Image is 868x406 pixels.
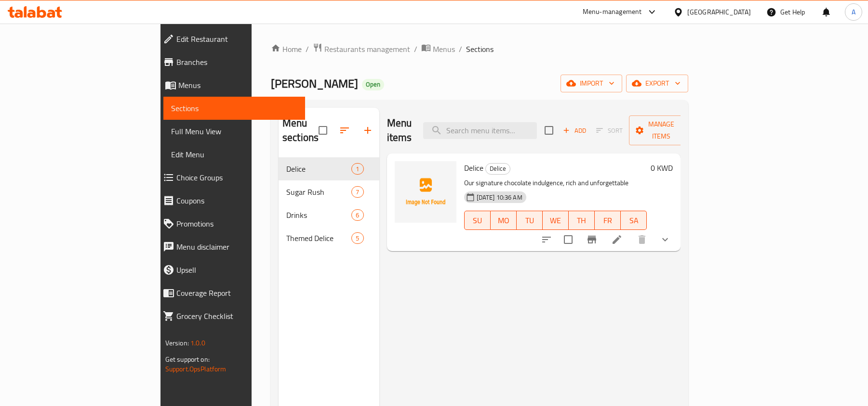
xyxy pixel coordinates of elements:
button: Add [559,123,590,138]
span: 5 [352,234,363,243]
a: Support.OpsPlatform [165,363,227,375]
a: Menus [155,74,306,97]
span: Get support on: [165,353,210,366]
span: [PERSON_NAME] [271,73,358,94]
a: Menu disclaimer [155,235,306,258]
img: Delice [395,161,456,223]
h2: Menu items [387,116,412,145]
li: / [306,43,309,55]
input: search [423,122,537,139]
span: Add [561,125,588,136]
li: / [459,43,462,55]
div: items [351,232,363,244]
span: Drinks [286,209,351,221]
span: Delice [464,161,483,175]
div: Menu-management [583,6,642,18]
span: Sort sections [333,119,356,142]
span: Edit Menu [171,149,298,160]
div: Open [362,79,384,90]
span: Select to update [558,229,578,250]
div: items [351,163,363,175]
span: Version: [165,337,189,349]
div: Sugar Rush [286,186,351,198]
span: SU [468,214,487,228]
div: Delice [485,163,510,175]
nav: breadcrumb [271,43,688,55]
span: Add item [559,123,590,138]
a: Menus [421,43,455,55]
a: Coupons [155,189,306,212]
span: Grocery Checklist [176,310,298,322]
a: Promotions [155,212,306,235]
span: FR [599,214,617,228]
span: Coupons [176,195,298,206]
button: SA [621,211,647,230]
span: Menus [178,79,298,91]
span: Delice [486,163,510,174]
span: Full Menu View [171,126,298,137]
span: Open [362,80,384,89]
div: items [351,209,363,221]
button: MO [491,211,517,230]
span: Menus [433,43,455,55]
li: / [414,43,417,55]
span: Restaurants management [324,43,410,55]
span: Coverage Report [176,287,298,299]
span: Select section [539,120,559,140]
span: Select section first [590,123,629,138]
button: import [561,75,622,92]
a: Full Menu View [163,120,306,143]
div: Drinks6 [279,203,379,227]
button: TH [569,211,595,230]
span: Themed Delice [286,232,351,244]
span: export [634,77,681,89]
span: A [852,7,855,17]
span: Branches [176,56,298,68]
span: TU [521,214,539,228]
button: export [626,75,688,92]
a: Sections [163,97,306,120]
span: Menu disclaimer [176,241,298,253]
div: [GEOGRAPHIC_DATA] [687,7,751,17]
span: 1.0.0 [190,337,205,349]
span: Sections [171,102,298,114]
a: Grocery Checklist [155,304,306,328]
span: Choice Groups [176,172,298,183]
span: SA [625,214,643,228]
span: Delice [286,163,351,175]
a: Choice Groups [155,166,306,189]
span: Sections [466,43,494,55]
a: Restaurants management [313,43,410,55]
div: Themed Delice5 [279,227,379,250]
button: WE [543,211,569,230]
a: Edit menu item [611,234,623,245]
h6: 0 KWD [651,161,673,175]
span: 7 [352,188,363,197]
span: Manage items [637,118,686,142]
span: TH [573,214,591,228]
a: Edit Restaurant [155,27,306,51]
span: Select all sections [313,120,333,140]
div: Delice1 [279,157,379,180]
button: Manage items [629,115,694,145]
button: TU [517,211,543,230]
p: Our signature chocolate indulgence, rich and unforgettable [464,177,647,189]
a: Coverage Report [155,281,306,304]
span: [DATE] 10:36 AM [473,193,526,202]
svg: Show Choices [659,234,671,245]
button: show more [654,228,677,251]
button: FR [595,211,621,230]
button: SU [464,211,491,230]
span: import [568,77,614,89]
a: Edit Menu [163,143,306,166]
div: items [351,186,363,198]
span: 1 [352,165,363,174]
button: sort-choices [535,228,558,251]
span: Promotions [176,218,298,229]
a: Branches [155,51,306,74]
span: 6 [352,211,363,220]
button: Branch-specific-item [580,228,603,251]
span: WE [547,214,565,228]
